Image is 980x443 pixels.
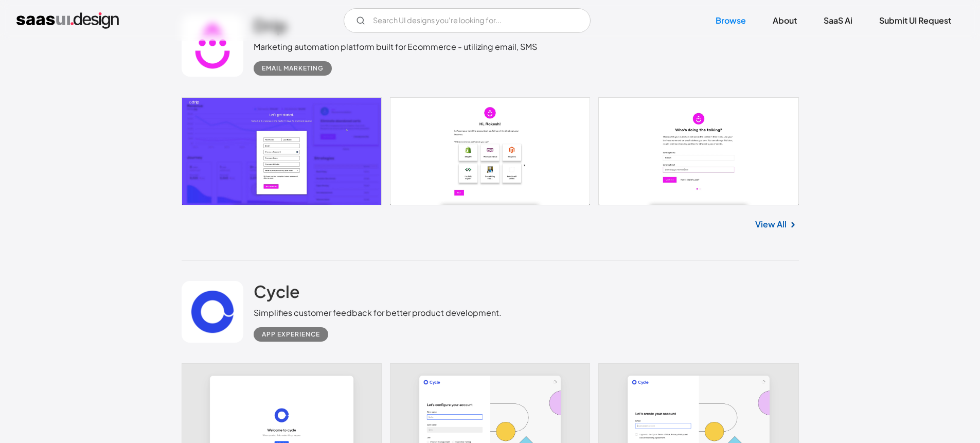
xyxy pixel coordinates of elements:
h2: Cycle [254,281,300,302]
a: Browse [703,9,758,32]
div: Marketing automation platform built for Ecommerce - utilizing email, SMS [254,41,537,53]
a: Submit UI Request [867,9,964,32]
form: Email Form [344,8,591,33]
a: SaaS Ai [811,9,865,32]
a: Cycle [254,281,300,307]
a: View All [755,218,787,231]
div: App Experience [262,328,320,341]
input: Search UI designs you're looking for... [344,8,591,33]
div: Simplifies customer feedback for better product development. [254,307,502,319]
a: home [16,12,119,29]
div: Email Marketing [262,62,324,75]
a: About [760,9,809,32]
